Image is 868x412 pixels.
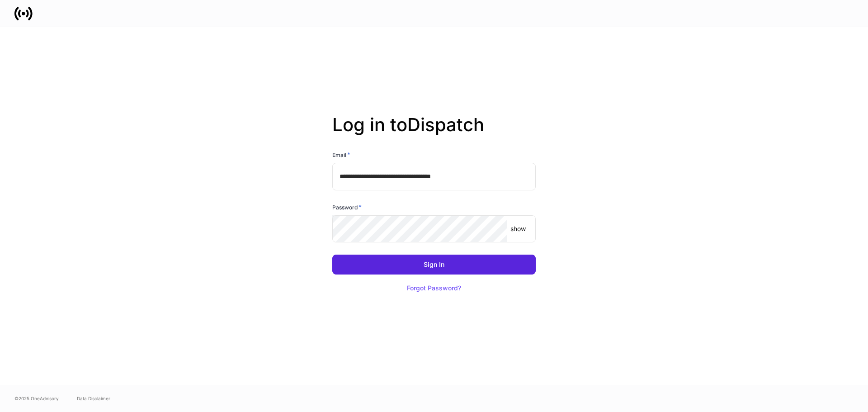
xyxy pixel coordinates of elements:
span: © 2025 OneAdvisory [14,395,59,402]
p: show [510,224,526,233]
h6: Email [332,150,350,159]
button: Forgot Password? [396,278,472,298]
div: Sign In [424,261,444,268]
button: Sign In [332,255,536,275]
h2: Log in to Dispatch [332,114,536,150]
a: Data Disclaimer [77,395,110,402]
h6: Password [332,203,362,212]
div: Forgot Password? [407,285,461,291]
